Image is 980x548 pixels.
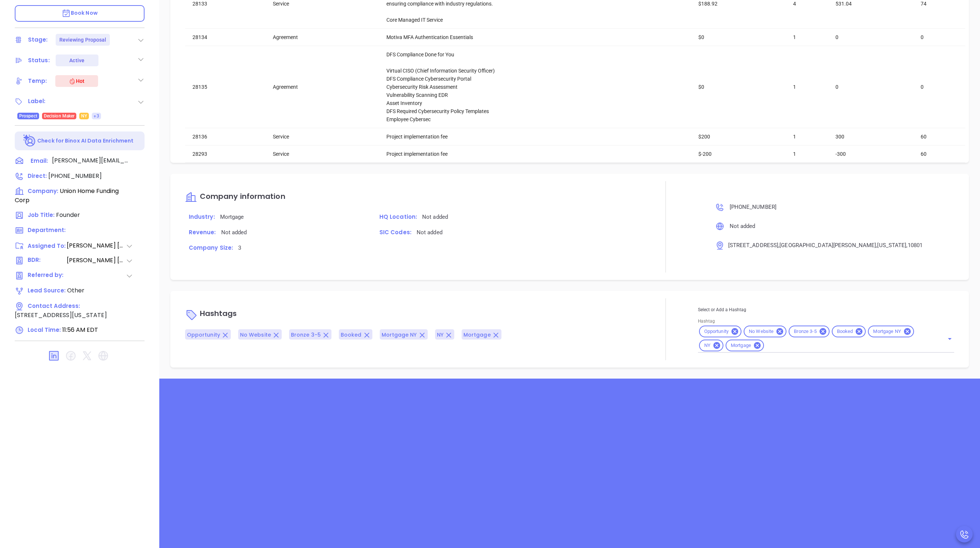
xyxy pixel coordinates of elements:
span: Revenue: [189,228,216,236]
span: Lead Source: [28,287,66,294]
div: Active [69,55,84,66]
div: Hot [69,77,84,85]
div: 1 [793,33,825,41]
span: +3 [94,112,99,120]
div: Booked [832,326,866,337]
span: , [GEOGRAPHIC_DATA][PERSON_NAME] [778,242,876,249]
span: [PHONE_NUMBER] [730,204,776,210]
span: Mortgage NY [869,329,905,335]
span: Booked [341,331,362,338]
div: Bronze 3-5 [789,326,829,337]
div: 0 [921,33,962,41]
span: Bronze 3-5 [789,329,821,335]
span: [STREET_ADDRESS][US_STATE] [15,311,107,319]
button: Clear [942,337,945,340]
div: 300 [835,133,910,141]
span: NY [700,342,715,349]
div: Service [273,150,376,158]
span: Founder [56,211,80,219]
span: Job Title: [28,211,55,219]
div: 28135 [192,83,263,91]
span: Hashtags [200,309,237,319]
button: Open [945,334,955,344]
span: Industry: [189,213,215,221]
span: Contact Address: [28,302,80,310]
span: Direct : [28,172,47,180]
div: $200 [698,133,783,141]
span: [PERSON_NAME] [PERSON_NAME] [67,256,126,265]
div: 60 [921,150,962,158]
div: 28136 [192,133,263,141]
div: Stage: [28,34,48,45]
div: -300 [835,150,910,158]
a: Company information [185,193,285,201]
div: Agreement [273,33,376,41]
span: Mortgage [220,214,244,220]
div: 60 [921,133,962,141]
div: 0 [835,83,910,91]
p: Check for Binox AI Data Enrichment [37,137,133,145]
span: [STREET_ADDRESS] [728,242,779,249]
div: DFS Compliance Done for You Virtual CISO (Chief Information Security Officer) DFS Compliance Cybe... [386,50,688,123]
p: Select or Add a Hashtag [698,306,954,314]
label: Hashtag [698,319,715,324]
span: SIC Codes: [379,228,411,236]
span: Department: [28,226,66,234]
span: Company: [28,187,58,195]
div: Status: [28,55,50,66]
span: Assigned To: [28,242,66,250]
span: , [US_STATE] [876,242,906,249]
div: Service [273,133,376,141]
div: Motiva MFA Authentication Essentials [386,33,688,41]
span: No Website [240,331,271,338]
span: Opportunity [187,331,220,338]
span: Mortgage [463,331,491,338]
div: Label: [28,96,46,107]
span: Other [67,286,84,295]
div: 0 [835,33,910,41]
span: Not added [730,223,755,229]
span: Decision Maker [44,112,74,120]
span: Prospect [19,112,37,120]
span: Company Size: [189,244,233,252]
span: NY [81,112,87,120]
div: NY [699,340,723,351]
div: $0 [698,83,783,91]
div: Mortgage NY [868,326,914,337]
span: Book Now [62,9,98,17]
span: BDR: [28,256,66,265]
div: $-200 [698,150,783,158]
div: No Website [744,326,786,337]
span: Bronze 3-5 [291,331,321,338]
div: Project implementation fee [386,150,688,158]
span: [PERSON_NAME] [PERSON_NAME] [67,241,126,250]
div: $0 [698,33,783,41]
span: Union Home Funding Corp [15,187,119,204]
span: 11:56 AM EDT [62,326,98,334]
span: 3 [238,245,241,251]
span: Mortgage NY [382,331,417,338]
div: Opportunity [699,326,741,337]
div: Temp: [28,75,47,87]
div: Reviewing Proposal [59,34,107,46]
span: [PHONE_NUMBER] [48,172,102,180]
span: Company information [200,191,285,201]
span: No Website [744,329,778,335]
div: Mortgage [726,340,764,351]
span: [PERSON_NAME][EMAIL_ADDRESS][DOMAIN_NAME] [52,156,129,165]
span: Not added [417,229,442,236]
div: Agreement [273,83,376,91]
span: NY [437,331,444,338]
div: Project implementation fee [386,133,688,141]
div: 1 [793,83,825,91]
span: Not added [221,229,247,236]
span: Referred by: [28,271,66,280]
span: Local Time: [28,326,61,334]
span: HQ Location: [379,213,417,221]
span: Opportunity [700,329,733,335]
img: Ai-Enrich-DaqCidB-.svg [23,134,36,147]
span: , 10801 [906,242,922,249]
span: Email: [31,156,48,166]
div: 1 [793,150,825,158]
div: 28293 [192,150,263,158]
